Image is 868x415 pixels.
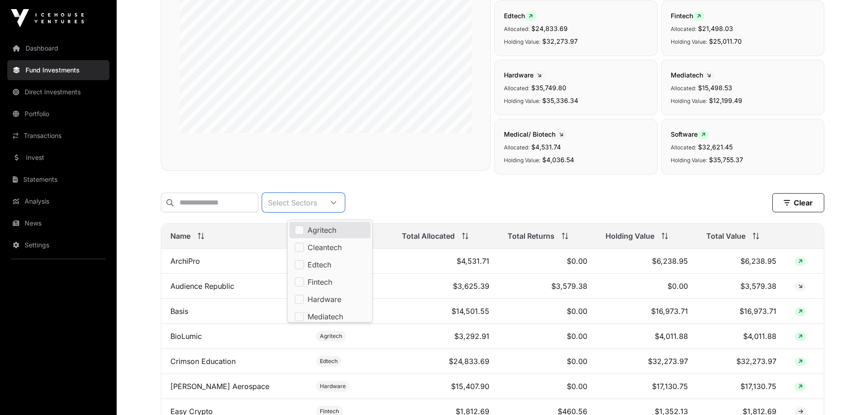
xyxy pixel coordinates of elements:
td: $6,238.95 [596,249,697,274]
a: Audience Republic [170,282,234,291]
a: [PERSON_NAME] Aerospace [170,382,269,391]
span: Allocated: [671,144,696,151]
span: Allocated: [671,26,696,32]
a: Settings [7,235,109,255]
div: Select Sectors [262,193,323,212]
span: Hardware [308,296,341,303]
span: $4,531.74 [531,143,561,151]
span: Hardware [320,383,346,390]
span: Agritech [308,226,336,234]
td: $16,973.71 [596,299,697,324]
td: $0.00 [498,299,597,324]
td: $4,011.88 [697,324,786,349]
span: $35,755.37 [709,156,743,164]
span: Edtech [504,12,536,20]
a: Transactions [7,126,109,146]
span: Total Allocated [402,231,455,241]
span: Total Returns [508,231,555,241]
span: Holding Value: [671,38,707,45]
a: Fund Investments [7,60,109,80]
span: $35,749.80 [531,84,566,92]
li: Mediatech [289,308,370,325]
span: $24,833.69 [531,25,568,32]
img: Icehouse Ventures Logo [11,9,84,27]
li: Edtech [289,256,370,273]
span: Allocated: [671,85,696,92]
span: Fintech [308,278,332,286]
td: $32,273.97 [697,349,786,374]
td: $6,238.95 [697,249,786,274]
span: Mediatech [308,313,343,320]
a: Statements [7,169,109,190]
td: $0.00 [498,324,597,349]
a: Invest [7,148,109,168]
td: $3,579.38 [697,274,786,299]
span: $35,336.34 [542,97,578,104]
li: Agritech [289,222,370,238]
span: Mediatech [671,71,714,79]
td: $24,833.69 [393,349,498,374]
td: $0.00 [498,249,597,274]
li: Cleantech [289,239,370,256]
span: Edtech [320,358,338,365]
a: ArchiPro [170,256,200,266]
td: $4,531.71 [393,249,498,274]
span: $15,498.53 [698,84,732,92]
td: $3,292.91 [393,324,498,349]
span: Holding Value [606,231,654,241]
td: $32,273.97 [596,349,697,374]
span: Allocated: [504,85,529,92]
span: Total Value [706,231,745,241]
ul: Option List [288,220,372,361]
a: Analysis [7,191,109,211]
td: $16,973.71 [697,299,786,324]
a: Direct Investments [7,82,109,102]
span: Software [671,130,709,138]
td: $17,130.75 [596,374,697,399]
span: Holding Value: [504,97,540,104]
span: Hardware [504,71,545,79]
td: $3,579.38 [498,274,597,299]
td: $15,407.90 [393,374,498,399]
td: $4,011.88 [596,324,697,349]
td: $0.00 [596,274,697,299]
span: Allocated: [504,26,529,32]
span: Fintech [320,408,339,415]
a: BioLumic [170,332,202,341]
span: Holding Value: [671,157,707,164]
td: $3,625.39 [393,274,498,299]
td: $0.00 [498,349,597,374]
span: $12,199.49 [709,97,742,104]
span: Holding Value: [671,97,707,104]
span: Cleantech [308,244,342,251]
span: $25,011.70 [709,37,742,45]
span: Fintech [671,12,704,20]
span: $21,498.03 [698,25,733,32]
td: $14,501.55 [393,299,498,324]
a: Portfolio [7,104,109,124]
a: Dashboard [7,38,109,58]
span: Holding Value: [504,38,540,45]
li: Fintech [289,274,370,290]
li: Hardware [289,291,370,307]
span: Allocated: [504,144,529,151]
span: $4,036.54 [542,156,574,164]
a: Basis [170,307,188,316]
a: News [7,213,109,233]
span: $32,273.97 [542,37,578,45]
span: $32,621.45 [698,143,733,151]
span: Agritech [320,333,342,340]
span: Medical/ Biotech [504,130,567,138]
iframe: Chat Widget [822,371,868,415]
span: Name [170,231,190,241]
td: $0.00 [498,374,597,399]
button: Clear [772,193,824,212]
span: Edtech [308,261,331,268]
span: Holding Value: [504,157,540,164]
td: $17,130.75 [697,374,786,399]
a: Crimson Education [170,357,236,366]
